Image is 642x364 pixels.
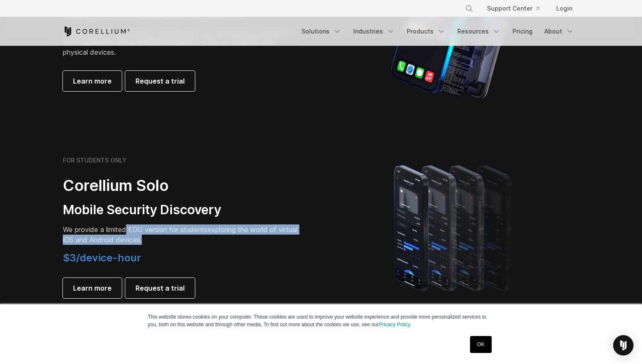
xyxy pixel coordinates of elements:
a: Request a trial [125,71,195,91]
span: Request a trial [135,283,185,293]
a: Learn more [63,278,122,298]
a: Privacy Policy. [379,322,411,328]
a: Industries [348,24,400,39]
div: Navigation Menu [455,1,579,16]
span: Learn more [73,76,112,86]
a: Request a trial [125,278,195,298]
a: Pricing [507,24,538,39]
span: Learn more [73,283,112,293]
a: OK [470,336,492,353]
a: Products [402,24,451,39]
h6: FOR STUDENTS ONLY [63,157,127,164]
img: A lineup of four iPhone models becoming more gradient and blurred [377,153,532,302]
p: This website stores cookies on your computer. These cookies are used to improve your website expe... [148,313,494,328]
a: About [539,24,579,39]
p: exploring the world of virtual iOS and Android devices. [63,224,301,245]
div: Open Intercom Messenger [613,335,634,356]
a: Resources [452,24,506,39]
span: We provide a limited EDU version for students [63,225,208,234]
a: Support Center [480,1,546,16]
a: Solutions [296,24,346,39]
span: $3/device-hour [63,252,141,264]
a: Corellium Home [63,26,130,36]
div: Navigation Menu [296,24,579,39]
a: Login [549,1,579,16]
button: Search [462,1,477,16]
a: Learn more [63,71,122,91]
h3: Mobile Security Discovery [63,202,301,218]
h2: Corellium Solo [63,176,301,195]
span: Request a trial [135,76,185,86]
